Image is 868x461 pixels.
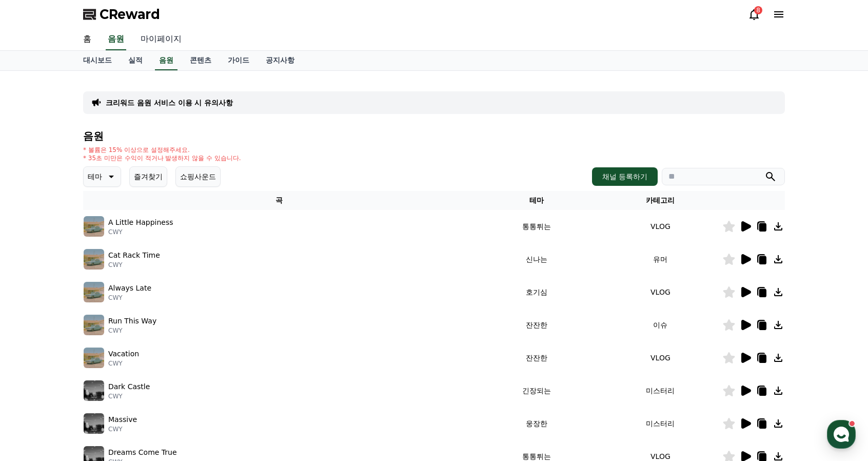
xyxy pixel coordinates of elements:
a: 실적 [120,51,151,70]
a: 대화 [68,325,132,351]
p: 테마 [88,169,102,184]
p: CWY [108,326,156,335]
div: 8 [754,6,762,14]
a: 음원 [106,29,126,50]
h4: 음원 [83,130,785,142]
span: 홈 [32,341,38,349]
a: 홈 [3,325,68,351]
span: 대화 [94,341,106,350]
td: 잔잔한 [475,309,599,341]
span: CReward [100,6,160,23]
button: 채널 등록하기 [592,167,658,186]
th: 테마 [475,191,599,210]
th: 곡 [83,191,475,210]
img: music [84,348,104,368]
p: CWY [108,359,139,368]
a: 음원 [155,51,177,70]
td: 이슈 [599,309,722,341]
img: music [84,380,104,401]
a: 가이드 [220,51,258,70]
a: 크리워드 음원 서비스 이용 시 유의사항 [106,98,233,108]
a: 설정 [132,325,197,351]
img: music [84,216,104,237]
a: 홈 [75,29,100,50]
img: music [84,315,104,335]
a: CReward [83,6,160,23]
a: 공지사항 [258,51,303,70]
button: 즐겨찾기 [129,166,167,187]
p: Cat Rack Time [108,250,160,261]
td: 미스터리 [599,374,722,407]
p: Vacation [108,349,139,359]
td: VLOG [599,341,722,374]
a: 대시보드 [75,51,120,70]
img: music [84,413,104,434]
button: 테마 [83,166,121,187]
p: * 35초 미만은 수익이 적거나 발생하지 않을 수 있습니다. [83,154,241,162]
a: 콘텐츠 [182,51,220,70]
span: 설정 [159,341,171,349]
td: VLOG [599,276,722,309]
td: 긴장되는 [475,374,599,407]
td: 웅장한 [475,407,599,440]
p: * 볼륨은 15% 이상으로 설정해주세요. [83,146,241,154]
p: CWY [108,228,173,236]
td: 미스터리 [599,407,722,440]
p: Massive [108,414,137,425]
p: A Little Happiness [108,217,173,228]
p: CWY [108,392,150,400]
p: Dark Castle [108,381,150,392]
a: 8 [748,8,760,21]
p: CWY [108,261,160,269]
td: 신나는 [475,243,599,276]
p: CWY [108,425,137,433]
img: music [84,282,104,302]
th: 카테고리 [599,191,722,210]
td: 통통튀는 [475,210,599,243]
td: 유머 [599,243,722,276]
img: music [84,249,104,270]
td: 잔잔한 [475,341,599,374]
p: Run This Way [108,316,156,326]
td: 호기심 [475,276,599,309]
p: Always Late [108,283,151,294]
td: VLOG [599,210,722,243]
p: Dreams Come True [108,447,177,458]
a: 마이페이지 [132,29,190,50]
button: 쇼핑사운드 [175,166,221,187]
p: CWY [108,294,151,302]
